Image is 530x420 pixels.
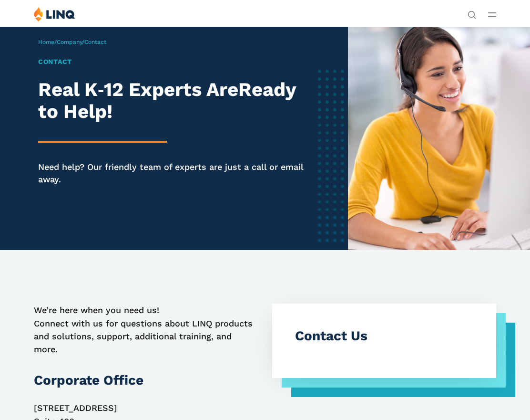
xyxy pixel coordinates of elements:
span: Contact [84,39,106,45]
h3: Contact Us [295,326,473,346]
a: Company [57,39,82,45]
span: / / [38,39,106,45]
img: Female software representative [348,26,530,250]
strong: Ready to Help! [38,78,296,123]
button: Open Main Menu [488,9,496,20]
h2: Real K‑12 Experts Are [38,79,309,123]
a: Home [38,39,54,45]
h3: Corporate Office [34,371,258,390]
h1: Contact [38,57,309,67]
p: We’re here when you need us! Connect with us for questions about LINQ products and solutions, sup... [34,304,258,356]
nav: Utility Navigation [468,7,476,18]
img: LINQ | K‑12 Software [34,7,75,21]
p: Need help? Our friendly team of experts are just a call or email away. [38,161,309,185]
button: Open Search Bar [468,10,476,18]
